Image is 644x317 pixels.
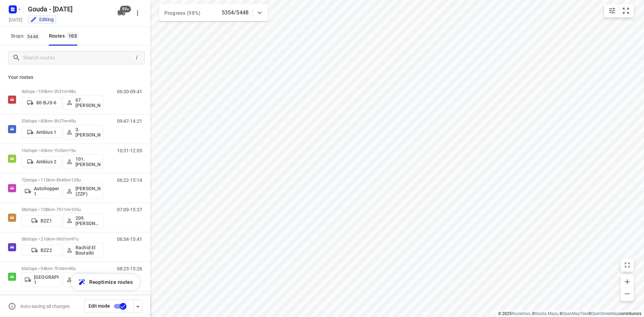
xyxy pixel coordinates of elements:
[23,53,133,63] input: Search routes
[89,278,133,286] span: Reoptimize routes
[117,266,142,271] p: 08:23-15:26
[21,97,62,108] button: 80-BJS-6
[21,177,103,182] p: 72 stops • 112km • 8h45m
[604,4,634,17] div: small contained button group
[63,243,103,258] button: Rachid El Boutaibi
[25,4,112,14] h5: Gouda - [DATE]
[69,89,76,94] span: 98u
[49,32,81,40] div: Routes
[69,118,76,123] span: 45u
[69,148,76,153] span: 19u
[562,311,588,316] a: OpenMapTiles
[133,54,141,61] div: /
[75,127,100,138] p: 3. [PERSON_NAME]
[75,156,100,167] p: 101.[PERSON_NAME]
[67,118,69,123] span: •
[36,100,56,105] p: 80-BJS-6
[67,266,69,271] span: •
[34,186,59,197] p: Autohopper 1
[498,311,641,316] li: © 2025 , © , © © contributors
[63,213,103,228] button: 209.[PERSON_NAME] (BZZ)
[21,118,103,123] p: 23 stops • 80km • 3h27m
[8,74,142,81] p: Your routes
[75,245,100,256] p: Rachid El Boutaibi
[222,9,249,17] p: 5354/5448
[535,311,558,316] a: Stadia Maps
[63,95,103,110] button: 67. [PERSON_NAME]
[512,311,530,316] a: Routetitan
[164,10,200,16] span: Progress (98%)
[63,272,103,287] button: [PERSON_NAME] (GR)
[67,89,69,94] span: •
[71,207,81,212] span: 105u
[117,89,142,94] p: 06:30-09:41
[41,218,52,223] p: BZZ1
[67,32,78,39] span: 103
[30,16,54,23] div: You are currently in edit mode.
[63,184,103,199] button: [PERSON_NAME] (ZZP)
[63,154,103,169] button: 101.[PERSON_NAME]
[11,32,42,40] span: Stops
[36,159,56,164] p: Ambius 2
[63,125,103,140] button: 3. [PERSON_NAME]
[117,118,142,124] p: 09:47-14:21
[120,6,131,12] span: 99+
[75,186,100,197] p: [PERSON_NAME] (ZZP)
[36,129,56,135] p: Ambius 1
[71,236,78,242] span: 97u
[41,248,52,253] p: BZZ2
[69,266,76,271] span: 90u
[21,215,62,226] button: BZZ1
[75,215,100,226] p: 209.[PERSON_NAME] (BZZ)
[21,89,103,94] p: 4 stops • 139km • 2h31m
[117,236,142,242] p: 06:34-15:41
[619,4,633,17] button: Fit zoom
[117,148,142,153] p: 10:31-12:05
[21,184,62,199] button: Autohopper 1
[75,274,100,285] p: [PERSON_NAME] (GR)
[67,148,69,153] span: •
[21,266,103,271] p: 63 stops • 94km • 7h34m
[21,148,103,153] p: 10 stops • 36km • 1h26m
[159,4,268,21] div: Progress (98%)5354/5448
[115,6,128,20] button: 99+
[605,4,619,17] button: Map settings
[20,304,70,309] p: Auto-saving all changes
[117,177,142,183] p: 06:22-15:14
[21,236,103,242] p: 58 stops • 216km • 9h31m
[21,245,62,256] button: BZZ2
[21,207,103,212] p: 58 stops • 108km • 7h11m
[591,311,619,316] a: OpenStreetMap
[21,156,62,167] button: Ambius 2
[25,33,40,40] span: 5448
[71,177,81,182] span: 128u
[70,207,71,212] span: •
[70,236,71,242] span: •
[89,303,110,309] span: Edit mode
[21,127,62,138] button: Ambius 1
[71,274,140,290] button: Reoptimize routes
[34,274,59,285] p: [GEOGRAPHIC_DATA] 1
[21,272,62,287] button: [GEOGRAPHIC_DATA] 1
[131,6,144,20] button: More
[117,207,142,212] p: 07:09-15:37
[70,177,71,182] span: •
[134,302,142,310] div: Driver app settings
[75,97,100,108] p: 67. [PERSON_NAME]
[6,16,25,23] h5: Project date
